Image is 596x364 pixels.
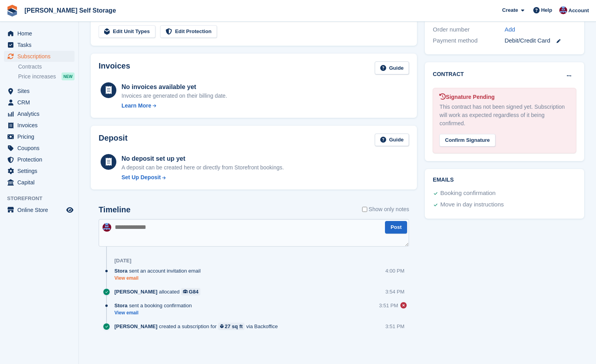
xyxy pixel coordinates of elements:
[62,72,75,80] div: NEW
[21,4,119,17] a: [PERSON_NAME] Self Storage
[502,6,518,14] span: Create
[375,134,409,147] a: Guide
[439,103,570,128] div: This contract has not been signed yet. Subscription will work as expected regardless of it being ...
[160,25,217,38] a: Edit Protection
[121,173,284,182] a: Set Up Deposit
[121,82,227,92] div: No invoices available yet
[114,275,205,282] a: View email
[121,92,227,100] div: Invoices are generated on their billing date.
[114,267,127,275] span: Stora
[18,63,75,71] a: Contracts
[385,267,404,275] div: 4:00 PM
[439,132,495,139] a: Confirm Signature
[7,195,78,202] span: Storefront
[114,288,204,295] div: allocated
[4,143,75,154] a: menu
[218,323,245,330] a: 27 sq ft
[362,205,409,214] label: Show only notes
[114,258,131,264] div: [DATE]
[433,25,504,34] div: Order number
[4,154,75,165] a: menu
[17,131,65,142] span: Pricing
[6,5,18,17] img: stora-icon-8386f47178a22dfd0bd8f6a31ec36ba5ce8667c1dd55bd0f319d3a0aa187defe.svg
[379,302,398,309] div: 3:51 PM
[17,120,65,131] span: Invoices
[99,134,127,147] h2: Deposit
[4,131,75,142] a: menu
[4,85,75,97] a: menu
[4,51,75,62] a: menu
[225,323,243,330] div: 27 sq ft
[439,93,570,101] div: Signature Pending
[385,323,404,330] div: 3:51 PM
[17,28,65,39] span: Home
[114,323,157,330] span: [PERSON_NAME]
[181,288,200,295] a: G84
[504,25,515,34] a: Add
[440,189,495,198] div: Booking confirmation
[17,165,65,176] span: Settings
[99,61,130,74] h2: Invoices
[439,134,495,147] div: Confirm Signature
[65,205,75,215] a: Preview store
[4,39,75,50] a: menu
[99,25,155,38] a: Edit Unit Types
[121,173,161,182] div: Set Up Deposit
[385,221,407,234] button: Post
[362,205,367,214] input: Show only notes
[4,204,75,215] a: menu
[433,36,504,45] div: Payment method
[121,163,284,172] p: A deposit can be created here or directly from Storefront bookings.
[4,120,75,131] a: menu
[189,288,199,295] div: G84
[114,302,127,309] span: Stora
[114,288,157,295] span: [PERSON_NAME]
[4,177,75,188] a: menu
[114,302,196,309] div: sent a booking confirmation
[121,102,227,110] a: Learn More
[18,72,75,81] a: Price increases NEW
[4,28,75,39] a: menu
[4,108,75,119] a: menu
[4,165,75,176] a: menu
[18,73,56,80] span: Price increases
[103,223,111,232] img: Tracy Bailey
[375,61,409,74] a: Guide
[17,204,65,215] span: Online Store
[17,39,65,50] span: Tasks
[114,310,196,316] a: View email
[114,323,282,330] div: created a subscription for via Backoffice
[568,7,589,15] span: Account
[541,6,552,14] span: Help
[440,200,504,210] div: Move in day instructions
[17,85,65,97] span: Sites
[99,205,131,214] h2: Timeline
[17,177,65,188] span: Capital
[114,267,205,275] div: sent an account invitation email
[17,154,65,165] span: Protection
[504,36,576,45] div: Debit/Credit Card
[17,108,65,119] span: Analytics
[385,288,404,295] div: 3:54 PM
[559,6,567,14] img: Tracy Bailey
[17,143,65,154] span: Coupons
[433,177,576,183] h2: Emails
[4,97,75,108] a: menu
[433,70,464,78] h2: Contract
[17,51,65,62] span: Subscriptions
[121,102,151,110] div: Learn More
[17,97,65,108] span: CRM
[121,154,284,163] div: No deposit set up yet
